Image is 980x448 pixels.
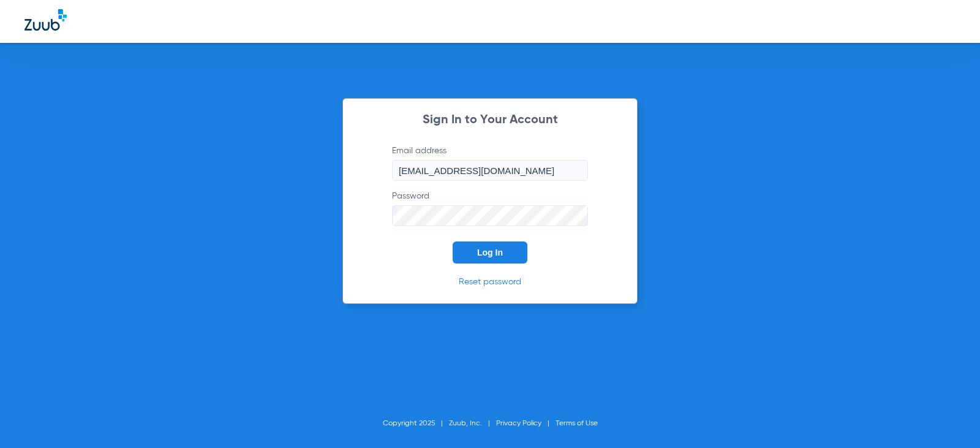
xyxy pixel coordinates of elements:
[459,278,521,286] a: Reset password
[496,420,541,427] a: Privacy Policy
[556,420,598,427] a: Terms of Use
[453,241,527,264] button: Log In
[24,9,67,31] img: Zuub Logo
[392,190,588,226] label: Password
[374,114,606,126] h2: Sign In to Your Account
[477,248,503,257] span: Log In
[392,160,588,181] input: Email address
[392,205,588,226] input: Password
[383,417,449,430] li: Copyright 2025
[449,417,496,430] li: Zuub, Inc.
[392,145,588,181] label: Email address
